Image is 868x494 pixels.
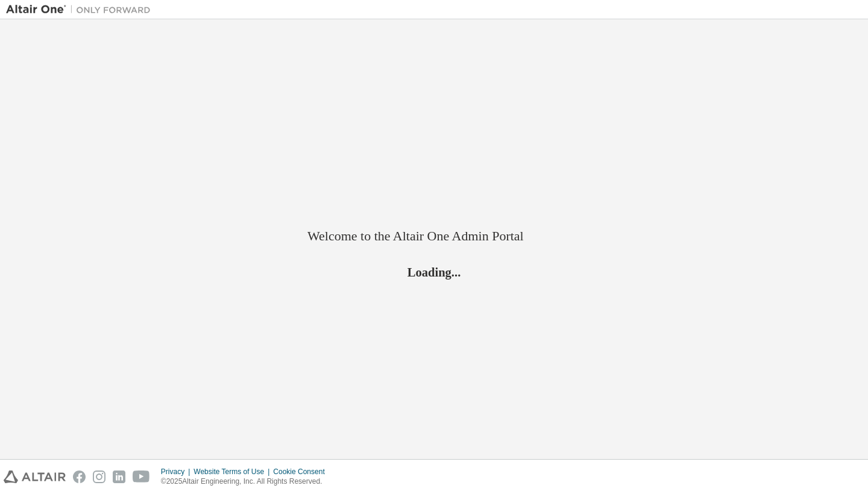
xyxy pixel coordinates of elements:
[93,471,105,483] img: instagram.svg
[4,471,66,483] img: altair_logo.svg
[161,467,193,477] div: Privacy
[113,471,125,483] img: linkedin.svg
[273,467,332,477] div: Cookie Consent
[307,264,561,280] h2: Loading...
[161,477,332,487] p: © 2025 Altair Engineering, Inc. All Rights Reserved.
[6,4,157,16] img: Altair One
[133,471,150,483] img: youtube.svg
[73,471,86,483] img: facebook.svg
[307,228,561,245] h2: Welcome to the Altair One Admin Portal
[193,467,273,477] div: Website Terms of Use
